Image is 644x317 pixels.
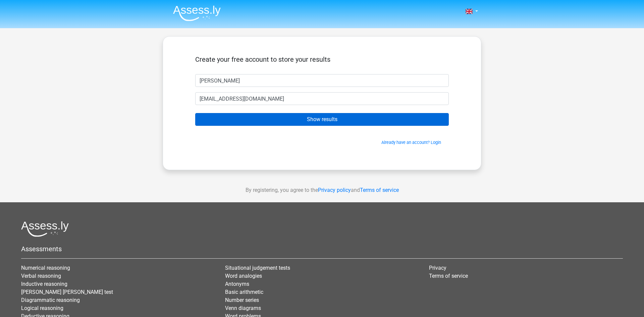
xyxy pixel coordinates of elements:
[225,289,263,295] a: Basic arithmetic
[225,297,259,303] a: Number series
[225,281,249,287] a: Antonyms
[195,92,449,105] input: Email
[225,265,290,271] a: Situational judgement tests
[21,221,69,237] img: Assessly logo
[21,289,113,295] a: [PERSON_NAME] [PERSON_NAME] test
[360,187,399,193] a: Terms of service
[429,273,468,279] a: Terms of service
[195,113,449,126] input: Show results
[225,273,262,279] a: Word analogies
[21,281,67,287] a: Inductive reasoning
[21,297,80,303] a: Diagrammatic reasoning
[429,265,446,271] a: Privacy
[225,305,261,311] a: Venn diagrams
[21,245,623,253] h5: Assessments
[195,74,449,87] input: First name
[195,55,449,63] h5: Create your free account to store your results
[318,187,351,193] a: Privacy policy
[173,5,221,21] img: Assessly
[21,265,70,271] a: Numerical reasoning
[21,273,61,279] a: Verbal reasoning
[21,305,63,311] a: Logical reasoning
[381,140,441,145] a: Already have an account? Login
